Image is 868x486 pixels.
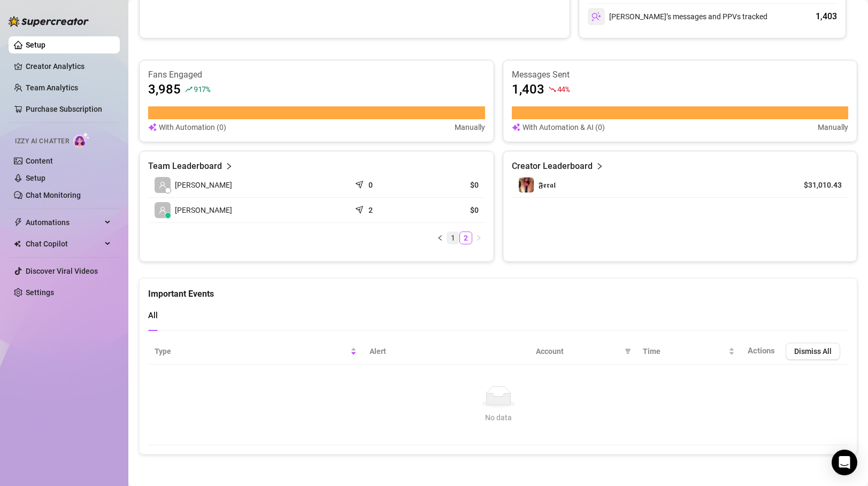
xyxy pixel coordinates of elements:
[148,279,848,300] div: Important Events
[794,347,832,356] span: Dismiss All
[363,338,529,365] th: Alert
[175,179,232,191] span: [PERSON_NAME]
[26,41,45,49] a: Setup
[447,232,459,244] a: 1
[148,338,363,365] th: Type
[26,83,78,92] a: Team Analytics
[447,232,459,244] li: 1
[472,232,485,244] button: right
[519,178,534,192] img: 𝕱𝖊𝖗𝖆𝖑
[26,214,102,231] span: Automations
[832,450,857,475] div: Open Intercom Messenger
[818,121,848,133] article: Manually
[539,181,556,189] span: 𝕱𝖊𝖗𝖆𝖑
[434,232,447,244] button: left
[472,232,485,244] li: Next Page
[437,235,443,241] span: left
[14,240,21,248] img: Chat Copilot
[786,343,840,360] button: Dismiss All
[15,136,69,146] span: Izzy AI Chatter
[26,191,81,199] a: Chat Monitoring
[523,121,605,133] article: With Automation & AI (0)
[592,12,601,21] img: svg%3e
[148,311,158,320] span: All
[588,8,767,25] div: [PERSON_NAME]’s messages and PPVs tracked
[536,345,620,357] span: Account
[748,346,775,356] span: Actions
[434,232,447,244] li: Previous Page
[159,206,166,214] span: user
[225,160,233,173] span: right
[475,235,482,241] span: right
[424,205,479,215] article: $0
[148,81,181,98] article: 3,985
[14,218,22,227] span: thunderbolt
[424,180,479,190] article: $0
[159,121,226,133] article: With Automation (0)
[512,160,593,173] article: Creator Leaderboard
[159,412,838,423] div: No data
[455,121,485,133] article: Manually
[26,58,111,75] a: Creator Analytics
[459,232,472,244] li: 2
[623,343,633,359] span: filter
[512,69,849,81] article: Messages Sent
[155,345,348,357] span: Type
[26,174,45,182] a: Setup
[148,160,222,173] article: Team Leaderboard
[460,232,472,244] a: 2
[643,345,726,357] span: Time
[194,84,210,94] span: 917 %
[549,86,556,93] span: fall
[596,160,603,173] span: right
[625,348,631,354] span: filter
[73,132,90,148] img: AI Chatter
[26,267,98,275] a: Discover Viral Videos
[512,121,520,133] img: svg%3e
[26,235,102,252] span: Chat Copilot
[636,338,741,365] th: Time
[9,16,89,27] img: logo-BBDzfeDw.svg
[26,288,54,297] a: Settings
[368,180,373,190] article: 0
[793,180,842,190] article: $31,010.43
[159,181,166,189] span: user
[816,10,837,23] div: 1,403
[26,157,53,165] a: Content
[355,178,366,189] span: send
[512,81,544,98] article: 1,403
[355,203,366,214] span: send
[175,204,232,216] span: [PERSON_NAME]
[557,84,570,94] span: 44 %
[26,105,102,113] a: Purchase Subscription
[368,205,373,215] article: 2
[185,86,193,93] span: rise
[148,121,157,133] img: svg%3e
[148,69,485,81] article: Fans Engaged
